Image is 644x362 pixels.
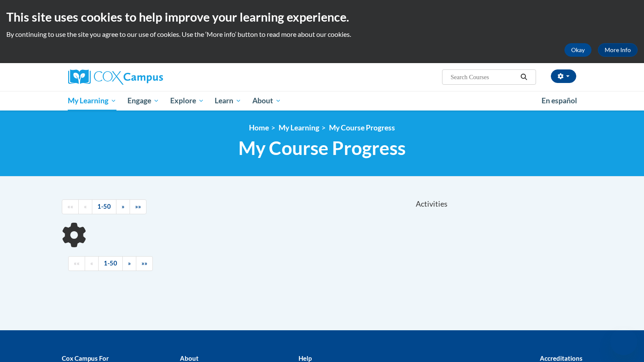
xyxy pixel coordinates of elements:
[141,260,147,267] span: »»
[170,96,204,106] span: Explore
[122,91,165,111] a: Engage
[130,199,146,214] a: End
[329,123,395,132] a: My Course Progress
[68,69,163,85] img: Cox Campus
[85,256,99,271] a: Previous
[55,91,589,111] div: Main menu
[564,43,591,57] button: Okay
[450,72,517,82] input: Search Courses
[68,96,116,106] span: My Learning
[180,354,199,362] b: About
[63,91,122,111] a: My Learning
[84,203,87,210] span: «
[517,72,530,82] button: Search
[598,43,638,57] a: More Info
[78,199,92,214] a: Previous
[551,69,576,83] button: Account Settings
[247,91,287,111] a: About
[62,354,109,362] b: Cox Campus For
[122,203,124,210] span: »
[542,96,577,105] span: En español
[90,260,93,267] span: «
[136,256,153,271] a: End
[122,256,136,271] a: Next
[249,123,269,132] a: Home
[74,260,80,267] span: ««
[252,96,281,106] span: About
[238,137,406,159] span: My Course Progress
[215,96,241,106] span: Learn
[68,69,229,85] a: Cox Campus
[92,199,116,214] a: 1-50
[416,199,448,209] span: Activities
[165,91,210,111] a: Explore
[6,30,638,39] p: By continuing to use the site you agree to our use of cookies. Use the ‘More info’ button to read...
[610,328,637,355] iframe: Button to launch messaging window
[116,199,130,214] a: Next
[98,256,123,271] a: 1-50
[62,199,79,214] a: Begining
[6,8,638,25] h2: This site uses cookies to help improve your learning experience.
[67,203,73,210] span: ««
[127,96,159,106] span: Engage
[135,203,141,210] span: »»
[279,123,319,132] a: My Learning
[68,256,85,271] a: Begining
[536,92,583,110] a: En español
[299,354,312,362] b: Help
[540,354,583,362] b: Accreditations
[209,91,247,111] a: Learn
[128,260,131,267] span: »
